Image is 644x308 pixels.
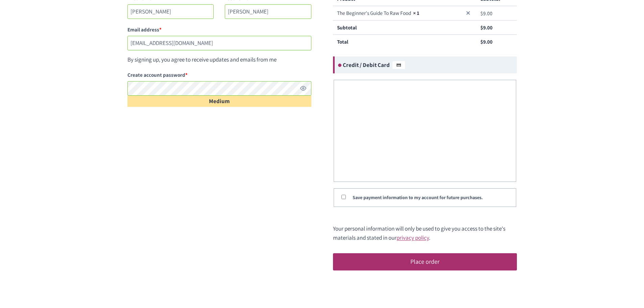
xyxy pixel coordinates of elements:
a: privacy policy [397,234,429,241]
a: Remove this item [464,9,472,17]
img: Credit / Debit Card [392,61,405,69]
label: Credit / Debit Card [333,56,517,73]
span: $ [480,24,483,31]
bdi: 9.00 [480,10,493,17]
button: Place order [333,253,517,270]
label: Create account password [127,69,311,81]
span: $ [480,10,483,17]
th: Subtotal [333,21,476,35]
label: Save payment information to my account for future purchases. [353,194,483,200]
p: Your personal information will only be used to give you access to the site's materials and stated... [333,224,517,242]
span: The Beginner's Guide To Raw Food [337,9,411,16]
bdi: 9.00 [480,38,493,45]
th: Total [333,35,476,49]
span: $ [480,38,483,45]
strong: × 1 [413,9,419,16]
p: By signing up, you agree to receive updates and emails from me [127,55,311,64]
iframe: To enrich screen reader interactions, please activate Accessibility in Grammarly extension settings [340,82,507,179]
label: Email address [127,23,311,36]
div: Medium [127,96,311,107]
button: Show password [300,85,307,92]
bdi: 9.00 [480,24,493,31]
